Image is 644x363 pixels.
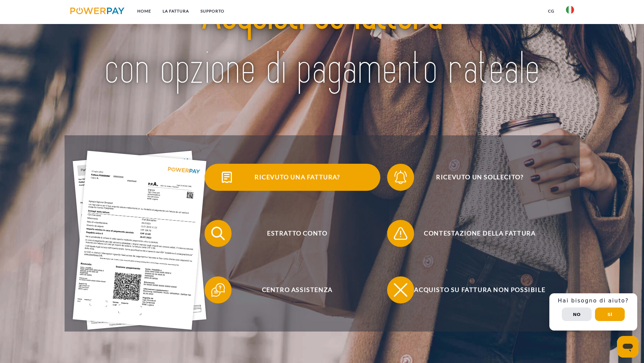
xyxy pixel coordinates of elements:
[387,164,563,191] button: Ricevuto un sollecito?
[397,276,563,303] span: Acquisto su fattura non possibile
[542,5,560,17] a: CG
[566,6,574,14] img: it
[397,164,563,191] span: Ricevuto un sollecito?
[553,297,633,304] h3: Hai bisogno di aiuto?
[205,276,380,303] button: Centro assistenza
[157,5,195,17] a: LA FATTURA
[210,281,226,298] img: qb_help.svg
[195,5,230,17] a: Supporto
[397,220,563,247] span: Contestazione della fattura
[392,225,409,242] img: qb_warning.svg
[132,5,157,17] a: Home
[617,336,639,358] iframe: Pulsante per aprire la finestra di messaggistica
[392,169,409,186] img: qb_bell.svg
[214,164,380,191] span: Ricevuto una fattura?
[73,151,207,330] img: single_invoice_powerpay_it.jpg
[218,169,235,186] img: qb_bill.svg
[205,220,380,247] button: Estratto conto
[210,225,226,242] img: qb_search.svg
[214,276,380,303] span: Centro assistenza
[70,7,125,14] img: logo-powerpay.svg
[205,164,380,191] button: Ricevuto una fattura?
[562,308,592,321] button: No
[387,276,563,303] button: Acquisto su fattura non possibile
[595,308,625,321] button: Sì
[387,220,563,247] button: Contestazione della fattura
[214,220,380,247] span: Estratto conto
[392,281,409,298] img: qb_close.svg
[549,293,637,331] div: Schnellhilfe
